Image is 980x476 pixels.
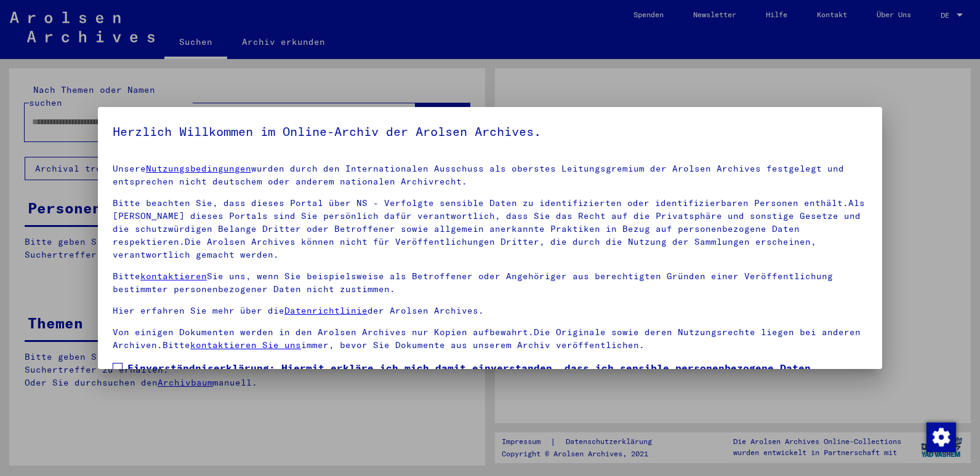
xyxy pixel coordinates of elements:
[127,360,867,419] span: Einverständniserklärung: Hiermit erkläre ich mich damit einverstanden, dass ich sensible personen...
[113,326,867,352] p: Von einigen Dokumenten werden in den Arolsen Archives nur Kopien aufbewahrt.Die Originale sowie d...
[113,197,867,261] p: Bitte beachten Sie, dass dieses Portal über NS - Verfolgte sensible Daten zu identifizierten oder...
[190,339,301,351] a: kontaktieren Sie uns
[146,163,251,174] a: Nutzungsbedingungen
[284,305,367,316] a: Datenrichtlinie
[926,422,956,452] img: Zustimmung ändern
[113,270,867,296] p: Bitte Sie uns, wenn Sie beispielsweise als Betroffener oder Angehöriger aus berechtigten Gründen ...
[113,122,867,141] h5: Herzlich Willkommen im Online-Archiv der Arolsen Archives.
[113,304,867,317] p: Hier erfahren Sie mehr über die der Arolsen Archives.
[140,271,207,282] a: kontaktieren
[113,162,867,188] p: Unsere wurden durch den Internationalen Ausschuss als oberstes Leitungsgremium der Arolsen Archiv...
